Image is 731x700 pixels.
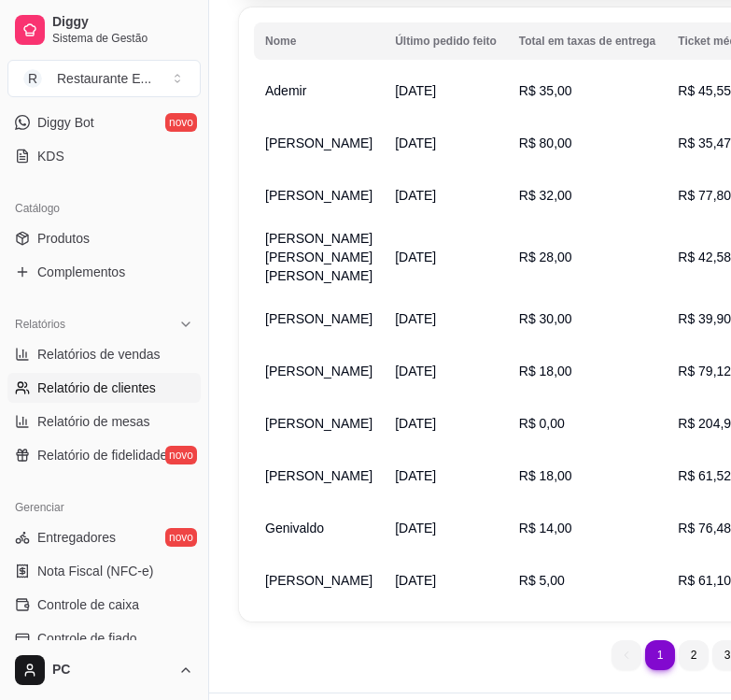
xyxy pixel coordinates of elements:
[519,311,572,326] span: R$ 30,00
[678,250,731,264] span: R$ 42,58
[7,339,201,369] a: Relatórios de vendas
[265,231,373,283] span: [PERSON_NAME] [PERSON_NAME] [PERSON_NAME]
[395,573,436,588] span: [DATE]
[519,468,572,483] span: R$ 18,00
[37,528,116,547] span: Entregadores
[7,648,201,693] button: PC
[678,136,731,150] span: R$ 35,47
[7,60,201,97] button: Select a team
[7,141,201,171] a: KDS
[7,373,201,403] a: Relatório de clientes
[519,416,565,431] span: R$ 0,00
[678,83,731,98] span: R$ 45,55
[519,521,572,536] span: R$ 14,00
[395,188,436,203] span: [DATE]
[508,22,668,60] th: Total em taxas de entrega
[7,493,201,522] div: Gerenciar
[254,22,384,60] th: Nome
[265,83,306,98] span: Ademir
[37,113,94,132] span: Diggy Bot
[395,521,436,536] span: [DATE]
[519,83,572,98] span: R$ 35,00
[265,416,373,431] span: [PERSON_NAME]
[7,107,201,137] a: Diggy Botnovo
[265,311,373,326] span: [PERSON_NAME]
[37,345,161,364] span: Relatórios de vendas
[395,250,436,264] span: [DATE]
[37,562,153,580] span: Nota Fiscal (NFC-e)
[395,468,436,483] span: [DATE]
[395,416,436,431] span: [DATE]
[265,468,373,483] span: [PERSON_NAME]
[23,69,42,88] span: R
[678,188,731,203] span: R$ 77,80
[37,263,125,281] span: Complementos
[645,640,675,670] li: pagination item 1 active
[519,250,572,264] span: R$ 28,00
[37,147,64,165] span: KDS
[52,14,193,31] span: Diggy
[679,640,709,670] li: pagination item 2
[52,31,193,46] span: Sistema de Gestão
[519,188,572,203] span: R$ 32,00
[395,364,436,379] span: [DATE]
[678,311,731,326] span: R$ 39,90
[678,364,731,379] span: R$ 79,12
[265,573,373,588] span: [PERSON_NAME]
[265,364,373,379] span: [PERSON_NAME]
[519,136,572,150] span: R$ 80,00
[7,257,201,287] a: Complementos
[265,188,373,203] span: [PERSON_NAME]
[384,22,508,60] th: Último pedido feito
[37,412,150,431] span: Relatório de mesas
[678,521,731,536] span: R$ 76,48
[7,556,201,586] a: Nota Fiscal (NFC-e)
[57,69,151,88] div: Restaurante E ...
[678,573,731,588] span: R$ 61,10
[15,317,65,332] span: Relatórios
[52,662,171,679] span: PC
[519,573,565,588] span: R$ 5,00
[7,407,201,436] a: Relatório de mesas
[7,623,201,653] a: Controle de fiado
[265,521,324,536] span: Genivaldo
[37,379,156,397] span: Relatório de clientes
[7,193,201,223] div: Catálogo
[395,311,436,326] span: [DATE]
[37,629,137,648] span: Controle de fiado
[7,522,201,552] a: Entregadoresnovo
[37,229,90,248] span: Produtos
[265,136,373,150] span: [PERSON_NAME]
[37,595,139,614] span: Controle de caixa
[37,446,167,464] span: Relatório de fidelidade
[395,136,436,150] span: [DATE]
[7,7,201,52] a: DiggySistema de Gestão
[7,223,201,253] a: Produtos
[7,590,201,620] a: Controle de caixa
[678,468,731,483] span: R$ 61,52
[519,364,572,379] span: R$ 18,00
[7,440,201,470] a: Relatório de fidelidadenovo
[395,83,436,98] span: [DATE]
